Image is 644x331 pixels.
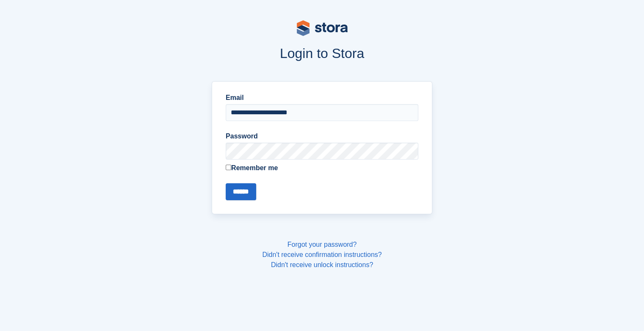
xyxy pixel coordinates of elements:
input: Remember me [226,165,231,170]
a: Didn't receive confirmation instructions? [262,251,381,258]
a: Didn't receive unlock instructions? [271,261,373,268]
h1: Login to Stora [50,46,594,61]
label: Remember me [226,163,418,173]
a: Forgot your password? [287,241,357,248]
label: Password [226,131,418,141]
label: Email [226,93,418,103]
img: stora-logo-53a41332b3708ae10de48c4981b4e9114cc0af31d8433b30ea865607fb682f29.svg [297,20,348,36]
